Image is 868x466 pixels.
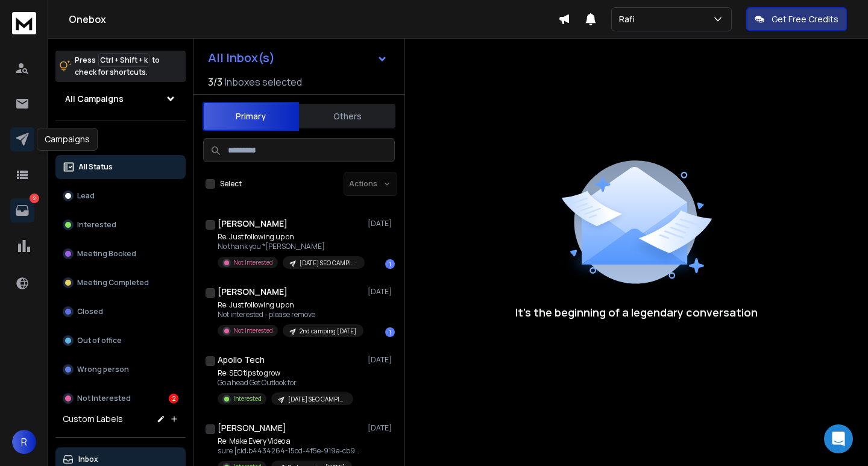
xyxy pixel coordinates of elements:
p: Meeting Booked [77,249,136,259]
h3: Custom Labels [63,413,123,425]
p: Lead [77,191,95,201]
div: 2 [169,394,178,403]
button: Not Interested2 [55,386,186,411]
button: R [12,430,36,454]
label: Select [220,179,242,189]
button: All Campaigns [55,87,186,111]
p: Re: SEO tips to grow [218,368,353,378]
p: Meeting Completed [77,278,149,288]
h1: [PERSON_NAME] [218,422,286,434]
p: Inbox [78,455,98,464]
p: [DATE] [368,287,395,297]
p: Re: Just following up on [218,232,362,242]
p: [DATE] [368,219,395,228]
button: All Inbox(s) [198,46,397,70]
p: Not Interested [233,326,273,335]
p: No thank you *[PERSON_NAME] [218,242,362,251]
p: sure [cid:b4434264-15cd-4f5e-919e-cb99292eba76] [PERSON_NAME], REALTOR, [218,446,362,456]
div: Open Intercom Messenger [824,424,853,453]
p: Interested [77,220,116,230]
p: 2 [30,194,39,203]
p: [DATE] [368,423,395,433]
p: Out of office [77,336,122,345]
button: Others [299,103,395,130]
p: Closed [77,307,103,316]
p: Go ahead Get Outlook for [218,378,353,388]
div: 1 [385,259,395,269]
p: Get Free Credits [772,13,838,25]
p: Re: Just following up on [218,300,362,310]
p: Not Interested [77,394,131,403]
button: All Status [55,155,186,179]
button: Meeting Completed [55,271,186,295]
button: Closed [55,300,186,324]
p: [DATE] SEO CAMPING 1 ST [288,395,346,404]
h3: Inboxes selected [225,75,302,89]
p: Not interested - please remove [218,310,362,320]
button: Meeting Booked [55,242,186,266]
p: Re: Make Every Video a [218,436,362,446]
button: Out of office [55,329,186,353]
h3: Filters [55,131,186,148]
h1: [PERSON_NAME] [218,286,288,298]
p: Wrong person [77,365,129,374]
p: Interested [233,394,262,403]
p: Press to check for shortcuts. [75,54,160,78]
p: It’s the beginning of a legendary conversation [515,304,758,321]
p: [DATE] SEO CAMPING 1 ST [300,259,357,268]
button: Primary [203,102,299,131]
button: Wrong person [55,357,186,382]
h1: Apollo Tech [218,354,265,366]
h1: [PERSON_NAME] [218,218,288,230]
h1: Onebox [69,12,558,27]
a: 2 [10,198,34,222]
p: Rafi [619,13,640,25]
p: Not Interested [233,258,273,267]
button: Interested [55,213,186,237]
p: 2nd camping [DATE] [300,327,356,336]
div: 1 [385,327,395,337]
p: [DATE] [368,355,395,365]
span: 3 / 3 [208,75,222,89]
button: Get Free Credits [746,7,847,31]
h1: All Inbox(s) [208,52,275,64]
img: logo [12,12,36,34]
div: Campaigns [37,128,98,151]
button: Lead [55,184,186,208]
span: Ctrl + Shift + k [98,53,149,67]
h1: All Campaigns [65,93,124,105]
p: All Status [78,162,113,172]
